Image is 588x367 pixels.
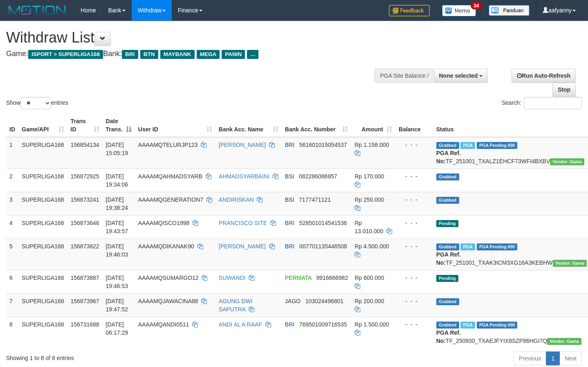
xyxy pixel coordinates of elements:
[219,173,269,180] a: AHMADSYARBAINI
[6,270,18,293] td: 6
[477,142,518,149] span: PGA Pending
[71,173,99,180] span: 156872925
[285,142,294,148] span: BRI
[552,83,576,97] a: Stop
[355,142,389,148] span: Rp 1.158.000
[399,172,430,180] div: - - -
[106,321,128,336] span: [DATE] 06:17:29
[355,275,384,281] span: Rp 600.000
[399,141,430,149] div: - - -
[460,142,475,149] span: Marked by aafsengchandara
[502,97,582,109] label: Search:
[106,142,128,156] span: [DATE] 15:05:19
[160,50,195,59] span: MAYBANK
[436,251,461,266] b: PGA Ref. No:
[219,298,252,313] a: AGUNG DWI SAPUTRA
[299,173,337,180] span: Copy 082286086957 to clipboard
[6,114,18,137] th: ID
[285,173,294,180] span: BSI
[6,97,68,109] label: Show entries
[138,321,189,328] span: AAAAMQANDI0511
[512,69,576,83] a: Run Auto-Refresh
[436,173,459,180] span: Grabbed
[18,293,67,317] td: SUPERLIGA168
[71,196,99,203] span: 156873241
[355,220,383,234] span: Rp 13.010.000
[285,321,294,328] span: BRI
[460,322,475,329] span: Marked by aafromsomean
[553,260,587,267] span: Vendor URL: https://trx31.1velocity.biz
[138,275,199,281] span: AAAAMQSUMARGO12
[18,192,67,215] td: SUPERLIGA168
[18,317,67,348] td: SUPERLIGA168
[71,298,99,304] span: 156873967
[285,196,294,203] span: BSI
[389,5,430,16] img: Feedback.jpg
[436,150,461,164] b: PGA Ref. No:
[138,298,198,304] span: AAAAMQJAWACINA88
[106,275,128,289] span: [DATE] 19:46:53
[285,220,294,226] span: BRI
[299,321,347,328] span: Copy 769501009716535 to clipboard
[6,137,18,169] td: 1
[28,50,103,59] span: ISPORT > SUPERLIGA168
[436,197,459,204] span: Grabbed
[477,243,518,250] span: PGA Pending
[106,243,128,258] span: [DATE] 19:46:03
[18,215,67,239] td: SUPERLIGA168
[436,329,461,344] b: PGA Ref. No:
[6,351,239,362] div: Showing 1 to 8 of 8 entries
[375,69,433,83] div: PGA Site Balance /
[436,220,458,227] span: Pending
[219,196,254,203] a: ANDIRISKAN
[135,114,215,137] th: User ID: activate to sort column ascending
[439,72,478,79] span: None selected
[138,142,198,148] span: AAAAMQTELURJP123
[122,50,138,59] span: BRI
[219,321,262,328] a: ANDI AL A RAAF
[489,5,530,16] img: panduan.png
[559,351,582,365] a: Next
[219,243,266,250] a: [PERSON_NAME]
[67,114,103,137] th: Trans ID: activate to sort column ascending
[18,270,67,293] td: SUPERLIGA168
[247,50,258,59] span: ...
[316,275,348,281] span: Copy 9916666982 to clipboard
[106,298,128,313] span: [DATE] 19:47:52
[6,29,384,46] h1: Withdraw List
[138,196,203,203] span: AAAAMQGENERATION7
[436,275,458,282] span: Pending
[399,196,430,204] div: - - -
[299,196,331,203] span: Copy 7177471121 to clipboard
[524,97,582,109] input: Search:
[18,169,67,192] td: SUPERLIGA168
[355,196,384,203] span: Rp 250.000
[355,321,389,328] span: Rp 1.500.000
[436,142,459,149] span: Grabbed
[222,50,245,59] span: PANIN
[6,293,18,317] td: 7
[138,243,194,250] span: AAAAMQDIKANAK90
[106,220,128,234] span: [DATE] 19:43:57
[477,322,518,329] span: PGA Pending
[547,338,581,345] span: Vendor URL: https://trx31.1velocity.biz
[138,220,189,226] span: AAAAMQISCO1998
[355,243,389,250] span: Rp 4.500.000
[399,320,430,329] div: - - -
[6,169,18,192] td: 2
[71,321,99,328] span: 156731688
[399,274,430,282] div: - - -
[460,243,475,250] span: Marked by aafsengchandara
[219,275,246,281] a: SUWANDI
[71,243,99,250] span: 156873822
[434,69,488,83] button: None selected
[106,173,128,188] span: [DATE] 19:34:06
[395,114,433,137] th: Balance
[285,275,312,281] span: PERMATA
[197,50,220,59] span: MEGA
[6,317,18,348] td: 8
[18,114,67,137] th: Game/API: activate to sort column ascending
[305,298,343,304] span: Copy 103024496801 to clipboard
[355,298,384,304] span: Rp 200.000
[436,298,459,305] span: Grabbed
